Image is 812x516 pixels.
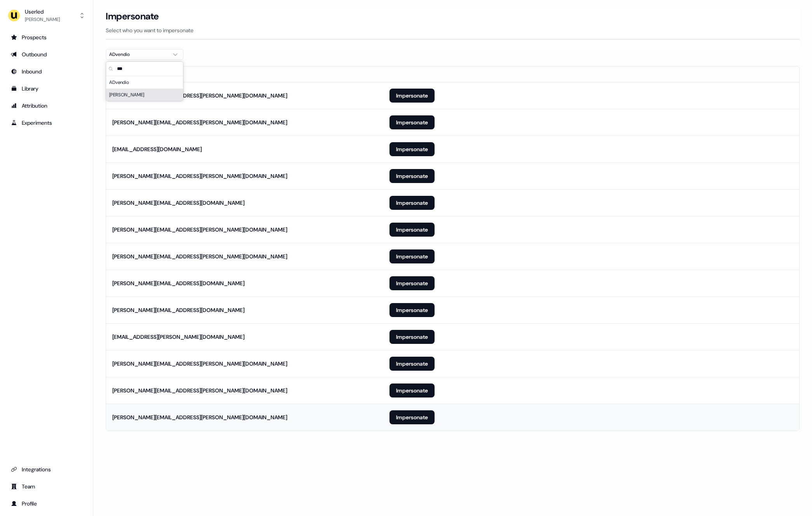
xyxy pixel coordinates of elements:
div: Outbound [11,51,82,58]
a: Go to profile [6,497,87,510]
div: Profile [11,500,82,507]
div: Attribution [11,102,82,110]
a: Go to attribution [6,99,87,112]
div: [PERSON_NAME][EMAIL_ADDRESS][PERSON_NAME][DOMAIN_NAME] [112,172,287,180]
a: Go to outbound experience [6,48,87,61]
th: Email [106,66,383,82]
a: Go to Inbound [6,65,87,78]
button: Userled[PERSON_NAME] [6,6,87,25]
div: Inbound [11,68,82,75]
button: Impersonate [389,223,435,237]
button: Impersonate [389,384,435,397]
button: Impersonate [389,196,435,210]
a: Go to templates [6,82,87,95]
button: Impersonate [389,357,435,371]
a: Go to prospects [6,31,87,44]
button: Impersonate [389,89,435,103]
div: [PERSON_NAME][EMAIL_ADDRESS][PERSON_NAME][DOMAIN_NAME] [112,92,287,99]
div: [PERSON_NAME][EMAIL_ADDRESS][PERSON_NAME][DOMAIN_NAME] [112,413,287,421]
div: Suggestions [106,76,183,101]
button: ADvendio [106,49,183,60]
div: [PERSON_NAME][EMAIL_ADDRESS][DOMAIN_NAME] [112,199,244,207]
div: Userled [25,8,60,16]
a: Go to integrations [6,463,87,476]
button: Impersonate [389,276,435,290]
div: [PERSON_NAME][EMAIL_ADDRESS][PERSON_NAME][DOMAIN_NAME] [112,226,287,234]
button: Impersonate [389,410,435,424]
div: ADvendio [106,76,183,89]
button: Impersonate [389,115,435,129]
div: [PERSON_NAME][EMAIL_ADDRESS][PERSON_NAME][DOMAIN_NAME] [112,253,287,260]
button: Impersonate [389,303,435,317]
a: Go to experiments [6,117,87,129]
p: Select who you want to impersonate [106,26,800,34]
div: [PERSON_NAME][EMAIL_ADDRESS][PERSON_NAME][DOMAIN_NAME] [112,387,287,394]
h3: Impersonate [106,10,159,22]
div: Library [11,85,82,92]
button: Impersonate [389,330,435,344]
div: [PERSON_NAME] [25,16,60,23]
div: Integrations [11,465,82,473]
div: [PERSON_NAME][EMAIL_ADDRESS][PERSON_NAME][DOMAIN_NAME] [112,360,287,368]
button: Impersonate [389,249,435,263]
div: [EMAIL_ADDRESS][DOMAIN_NAME] [112,145,202,153]
div: Experiments [11,119,82,127]
button: Impersonate [389,169,435,183]
div: [PERSON_NAME] [106,89,183,101]
div: [PERSON_NAME][EMAIL_ADDRESS][DOMAIN_NAME] [112,279,244,287]
div: [PERSON_NAME][EMAIL_ADDRESS][DOMAIN_NAME] [112,306,244,314]
div: [PERSON_NAME][EMAIL_ADDRESS][PERSON_NAME][DOMAIN_NAME] [112,119,287,126]
div: ADvendio [109,51,168,58]
div: Prospects [11,33,82,41]
a: Go to team [6,480,87,493]
div: [EMAIL_ADDRESS][PERSON_NAME][DOMAIN_NAME] [112,333,244,341]
button: Impersonate [389,142,435,156]
div: Team [11,483,82,490]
